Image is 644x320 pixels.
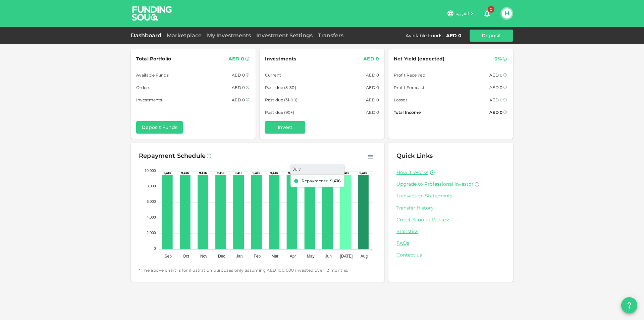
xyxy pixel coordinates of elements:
[147,231,156,235] tspan: 2,000
[396,228,505,235] a: Statistics
[265,84,296,91] span: Past due (5-30)
[394,55,445,63] span: Net Yield (expected)
[366,84,379,91] div: AED 0
[232,84,245,91] div: AED 0
[136,55,171,63] span: Total Portfolio
[394,72,425,79] span: Profit Received
[183,254,189,259] tspan: Oct
[265,109,294,116] span: Past due (90+)
[325,254,332,259] tspan: Jun
[502,8,512,18] button: H
[265,72,281,79] span: Current
[272,254,279,259] tspan: Mar
[164,32,204,39] a: Marketplace
[480,7,494,20] button: 0
[366,96,379,103] div: AED 0
[621,297,637,313] button: question
[366,72,379,79] div: AED 0
[489,109,502,116] div: AED 0
[446,32,462,39] div: AED 0
[489,84,502,91] div: AED 0
[396,169,428,176] a: How it Works
[396,193,505,199] a: Transaction Statements
[396,205,505,211] a: Transfer History
[228,55,244,63] div: AED 0
[265,96,298,103] span: Past due (31-90)
[139,151,206,162] div: Repayment Schedule
[307,254,315,259] tspan: May
[394,84,425,91] span: Profit Forecast
[315,32,346,39] a: Transfers
[147,215,156,219] tspan: 4,000
[136,96,162,103] span: Investments
[455,10,469,16] span: العربية
[254,32,315,39] a: Investment Settings
[290,254,296,259] tspan: Apr
[136,84,150,91] span: Orders
[396,181,474,187] span: Upgrade to Professional Investor
[236,254,243,259] tspan: Jan
[218,254,225,259] tspan: Dec
[361,254,368,259] tspan: Aug
[396,217,505,223] a: Credit Scoring Process
[145,169,156,173] tspan: 10,000
[396,152,433,159] span: Quick Links
[396,252,505,258] a: Contact us
[139,267,376,274] span: * The above chart is for illustration purposes only assuming AED 100,000 invested over 12 months.
[200,254,207,259] tspan: Nov
[165,254,172,259] tspan: Sep
[136,72,169,79] span: Available Funds
[366,109,379,116] div: AED 0
[232,96,245,103] div: AED 0
[489,72,502,79] div: AED 0
[131,32,164,39] a: Dashboard
[154,246,156,250] tspan: 0
[363,55,379,63] div: AED 0
[232,72,245,79] div: AED 0
[406,32,443,39] div: Available Funds :
[394,109,421,116] span: Total Income
[489,96,502,103] div: AED 0
[488,6,494,13] span: 0
[147,184,156,188] tspan: 8,000
[396,181,505,187] a: Upgrade to Professional Investor
[340,254,353,259] tspan: [DATE]
[254,254,261,259] tspan: Feb
[265,55,296,63] span: Investments
[470,30,513,42] button: Deposit
[265,121,305,133] button: Invest
[204,32,254,39] a: My Investments
[136,121,183,133] button: Deposit Funds
[394,96,408,103] span: Losses
[494,55,502,63] div: 0%
[147,199,156,203] tspan: 6,000
[396,240,505,246] a: FAQs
